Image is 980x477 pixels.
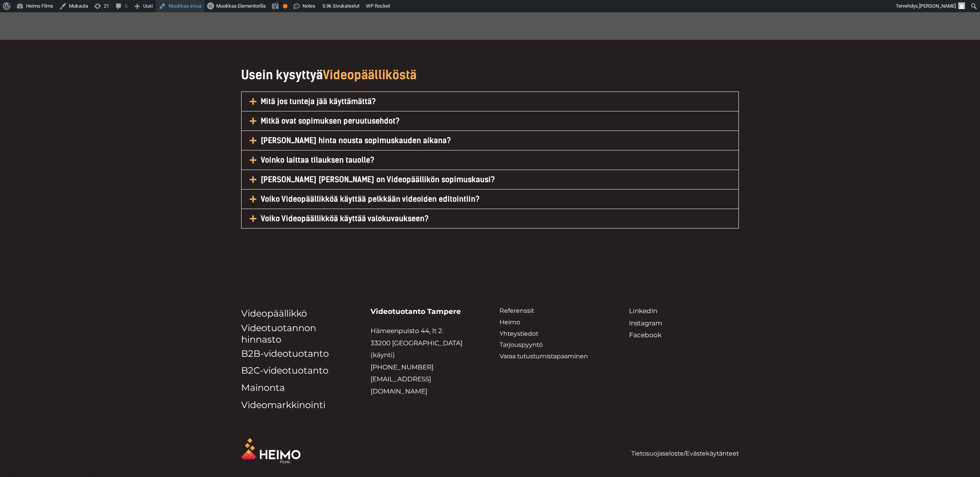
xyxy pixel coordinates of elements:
[371,307,461,316] strong: Videotuotanto Tampere
[629,319,662,327] a: Instagram
[500,330,538,337] a: Yhteystiedot
[261,97,376,106] a: Mitä jos tunteja jää käyttämättä?
[629,331,661,339] a: Facebook
[500,353,588,360] a: Varaa tutustumistapaaminen
[500,307,534,314] a: Referenssit
[261,155,374,165] a: Voinko laittaa tilauksen tauolle?
[241,365,328,376] a: B2C-videotuotanto
[241,348,329,359] a: B2B-videotuotanto
[500,305,610,362] aside: Footer Widget 3
[241,67,739,84] h3: Usein kysyttyä
[242,170,738,189] h5: [PERSON_NAME] [PERSON_NAME] on Videopäällikön sopimuskausi?
[261,194,480,204] a: Voiko Videopäällikköä käyttää pelkkään videoiden editointiin?
[371,363,433,371] a: [PHONE_NUMBER]
[261,175,495,184] a: [PERSON_NAME] [PERSON_NAME] on Videopäällikön sopimuskausi?
[241,382,285,393] a: Mainonta
[242,209,738,228] h5: Voiko Videopäällikköä käyttää valokuvaukseen?
[500,319,520,326] a: Heimo
[261,136,451,145] a: [PERSON_NAME] hinta nousta sopimuskauden aikana?
[241,305,351,413] nav: Valikko
[241,399,325,410] a: Videomarkkinointi
[629,307,657,315] a: LinkedIn
[242,92,738,111] h5: Mitä jos tunteja jää käyttämättä?
[261,116,400,126] a: Mitkä ovat sopimuksen peruutusehdot?
[919,3,956,9] span: [PERSON_NAME]
[216,3,266,9] span: Muokkaa Elementorilla
[631,450,684,457] a: Tietosuojaseloste
[242,189,738,209] h5: Voiko Videopäällikköä käyttää pelkkään videoiden editointiin?
[500,448,739,459] p: /
[242,150,738,170] h5: Voinko laittaa tilauksen tauolle?
[241,305,351,413] aside: Footer Widget 2
[371,325,481,397] p: Hämeenpuisto 44, lt 2. 33200 [GEOGRAPHIC_DATA] (käynti)
[241,322,316,345] a: Videotuotannon hinnasto
[371,375,431,395] a: [EMAIL_ADDRESS][DOMAIN_NAME]
[241,438,480,463] aside: Footer Widget 1
[283,4,287,8] div: OK
[686,450,739,457] a: Evästekäytänteet
[261,214,429,223] a: Voiko Videopäällikköä käyttää valokuvaukseen?
[500,341,543,348] a: Tarjouspyyntö
[242,111,738,131] h5: Mitkä ovat sopimuksen peruutusehdot?
[323,68,416,82] span: Videopäälliköstä
[241,308,307,319] a: Videopäällikkö
[500,305,610,362] nav: Valikko
[242,131,738,150] h5: [PERSON_NAME] hinta nousta sopimuskauden aikana?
